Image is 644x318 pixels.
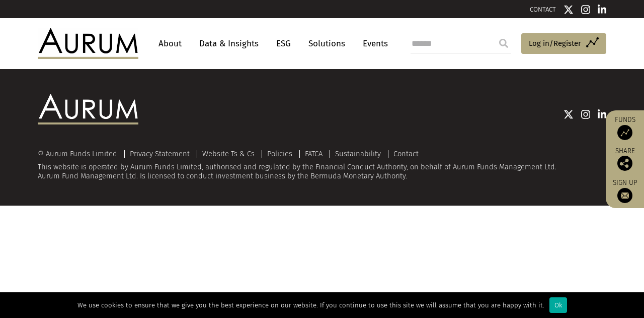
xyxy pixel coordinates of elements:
[194,34,264,53] a: Data & Insights
[393,149,419,158] a: Contact
[521,33,606,54] a: Log in/Register
[358,34,388,53] a: Events
[581,109,590,119] img: Instagram icon
[598,109,607,119] img: Linkedin icon
[38,28,138,58] img: Aurum
[303,34,350,53] a: Solutions
[563,5,574,15] img: Twitter icon
[335,149,381,158] a: Sustainability
[598,5,607,15] img: Linkedin icon
[611,178,639,203] a: Sign up
[530,6,556,13] a: CONTACT
[617,125,632,140] img: Access Funds
[267,149,292,158] a: Policies
[617,188,632,203] img: Sign up to our newsletter
[38,94,138,124] img: Aurum Logo
[153,34,187,53] a: About
[202,149,255,158] a: Website Ts & Cs
[305,149,323,158] a: FATCA
[494,33,514,53] input: Submit
[617,156,632,171] img: Share this post
[271,34,296,53] a: ESG
[130,149,190,158] a: Privacy Statement
[611,115,639,140] a: Funds
[38,150,606,180] div: This website is operated by Aurum Funds Limited, authorised and regulated by the Financial Conduc...
[563,109,574,119] img: Twitter icon
[581,5,590,15] img: Instagram icon
[38,150,122,158] div: © Aurum Funds Limited
[611,148,639,171] div: Share
[529,37,581,49] span: Log in/Register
